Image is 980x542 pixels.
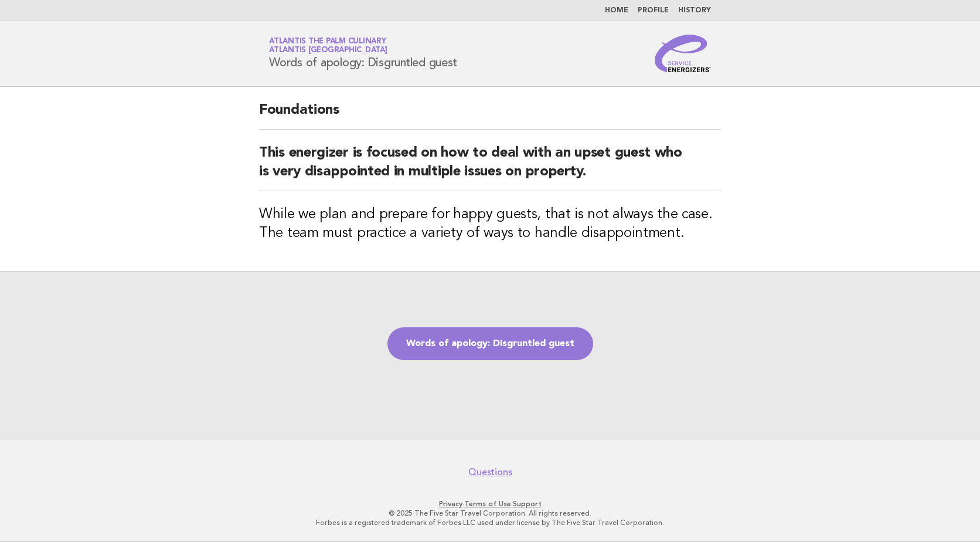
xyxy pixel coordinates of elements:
h1: Words of apology: Disgruntled guest [269,38,457,69]
a: Atlantis The Palm CulinaryAtlantis [GEOGRAPHIC_DATA] [269,38,387,54]
a: Questions [468,466,512,478]
img: Service Energizers [655,35,711,72]
h3: While we plan and prepare for happy guests, that is not always the case. The team must practice a... [259,205,721,243]
a: Support [513,500,542,508]
a: Profile [638,7,669,14]
span: Atlantis [GEOGRAPHIC_DATA] [269,47,387,55]
a: Home [605,7,628,14]
h2: This energizer is focused on how to deal with an upset guest who is very disappointed in multiple... [259,144,721,191]
a: Words of apology: Disgruntled guest [387,327,593,360]
a: History [678,7,711,14]
a: Privacy [439,500,462,508]
p: Forbes is a registered trademark of Forbes LLC used under license by The Five Star Travel Corpora... [131,518,849,527]
a: Terms of Use [464,500,511,508]
p: © 2025 The Five Star Travel Corporation. All rights reserved. [131,509,849,518]
p: · · [131,499,849,509]
h2: Foundations [259,101,721,130]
